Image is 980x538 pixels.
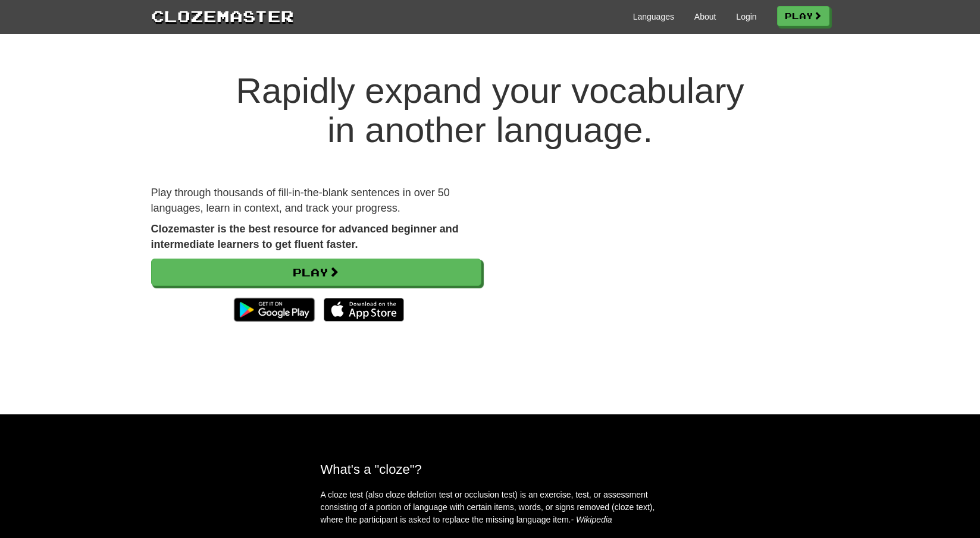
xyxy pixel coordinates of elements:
a: Play [777,6,829,26]
img: Download_on_the_App_Store_Badge_US-UK_135x40-25178aeef6eb6b83b96f5f2d004eda3bffbb37122de64afbaef7... [324,298,404,322]
p: Play through thousands of fill-in-the-blank sentences in over 50 languages, learn in context, and... [151,185,481,216]
a: Login [736,11,756,23]
a: Languages [633,11,674,23]
a: Clozemaster [151,5,294,27]
strong: Clozemaster is the best resource for advanced beginner and intermediate learners to get fluent fa... [151,223,459,250]
a: About [694,11,716,23]
p: A cloze test (also cloze deletion test or occlusion test) is an exercise, test, or assessment con... [321,489,660,526]
h2: What's a "cloze"? [321,462,660,477]
img: Get it on Google Play [228,292,320,328]
a: Play [151,259,481,286]
em: - Wikipedia [571,515,612,524]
